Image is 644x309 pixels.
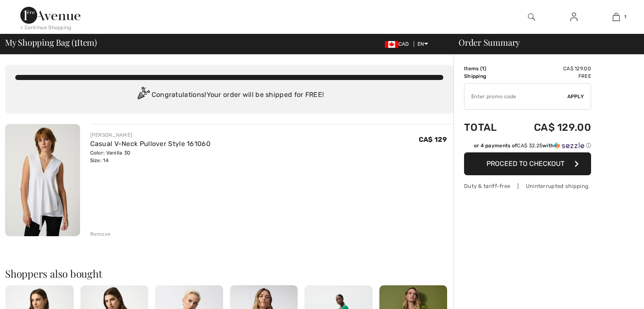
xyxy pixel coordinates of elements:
[419,135,447,143] span: CA$ 129
[567,93,584,100] span: Apply
[385,41,398,48] img: Canadian Dollar
[90,140,211,148] a: Casual V-Neck Pullover Style 161060
[5,38,97,47] span: My Shopping Bag ( Item)
[464,152,591,175] button: Proceed to Checkout
[510,72,591,80] td: Free
[624,13,626,21] span: 1
[90,149,211,164] div: Color: Vanilla 30 Size: 14
[448,38,639,47] div: Order Summary
[135,87,152,104] img: Congratulation2.svg
[90,131,211,139] div: [PERSON_NAME]
[510,113,591,142] td: CA$ 129.00
[464,65,510,72] td: Items ( )
[464,72,510,80] td: Shipping
[482,66,484,72] span: 1
[510,65,591,72] td: CA$ 129.00
[74,36,77,47] span: 1
[517,143,542,149] span: CA$ 32.25
[528,12,535,22] img: search the website
[564,12,584,22] a: Sign In
[570,12,578,22] img: My Info
[595,12,637,22] a: 1
[5,268,453,279] h2: Shoppers also bought
[20,7,80,24] img: 1ère Avenue
[613,12,620,22] img: My Bag
[554,142,584,149] img: Sezzle
[385,41,412,47] span: CAD
[90,230,111,238] div: Remove
[15,87,443,104] div: Congratulations! Your order will be shipped for FREE!
[464,182,591,190] div: Duty & tariff-free | Uninterrupted shipping
[464,84,567,109] input: Promo code
[464,113,510,142] td: Total
[486,160,564,168] span: Proceed to Checkout
[20,24,72,31] div: < Continue Shopping
[474,142,591,149] div: or 4 payments of with
[464,142,591,152] div: or 4 payments ofCA$ 32.25withSezzle Click to learn more about Sezzle
[5,124,80,236] img: Casual V-Neck Pullover Style 161060
[417,41,428,47] span: EN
